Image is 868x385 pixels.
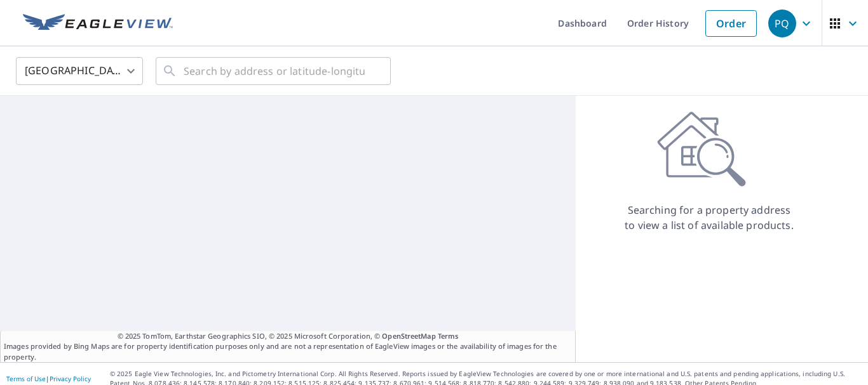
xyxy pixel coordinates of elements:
img: EV Logo [23,14,173,33]
p: Searching for a property address to view a list of available products. [624,202,794,233]
a: Terms of Use [6,374,46,383]
span: © 2025 TomTom, Earthstar Geographics SIO, © 2025 Microsoft Corporation, © [118,331,459,342]
a: Order [705,10,757,37]
div: PQ [768,10,796,37]
a: Terms [438,331,459,341]
p: | [6,375,91,382]
div: [GEOGRAPHIC_DATA] [16,53,143,89]
a: Privacy Policy [50,374,91,383]
a: OpenStreetMap [382,331,435,341]
input: Search by address or latitude-longitude [184,53,365,89]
